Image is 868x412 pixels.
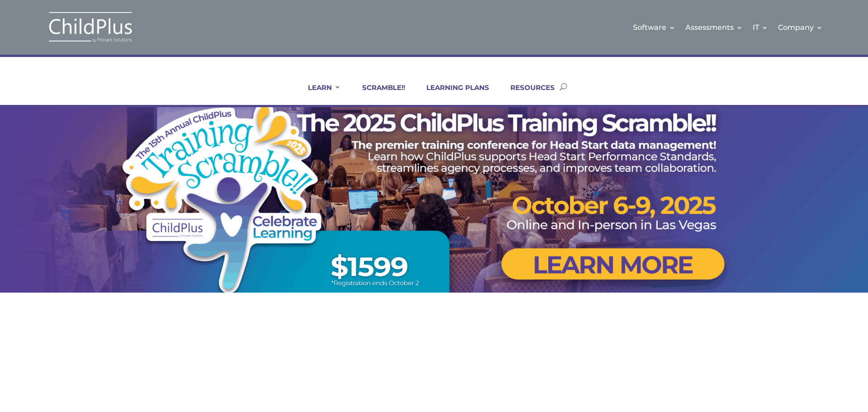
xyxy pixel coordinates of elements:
a: Software [633,9,675,46]
a: SCRAMBLE!! [351,83,405,105]
a: Company [778,9,823,46]
a: LEARNING PLANS [415,83,489,105]
a: Assessments [685,9,743,46]
a: RESOURCES [499,83,555,105]
a: IT [753,9,768,46]
a: LEARN [297,83,341,105]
